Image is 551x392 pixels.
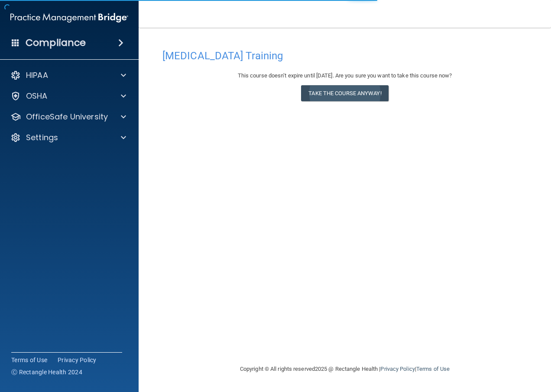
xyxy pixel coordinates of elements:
button: Take the course anyway! [301,85,388,101]
h4: Compliance [26,37,86,49]
a: Privacy Policy [58,356,97,364]
p: HIPAA [26,70,48,80]
a: Terms of Use [11,356,47,364]
span: Ⓒ Rectangle Health 2024 [11,368,82,376]
h4: [MEDICAL_DATA] Training [162,50,527,61]
a: Terms of Use [416,366,450,372]
a: Settings [10,132,126,143]
p: Settings [26,132,58,143]
a: OSHA [10,91,126,101]
p: OfficeSafe University [26,112,108,122]
img: PMB logo [10,9,128,26]
a: HIPAA [10,70,126,80]
div: Copyright © All rights reserved 2025 @ Rectangle Health | | [187,355,503,383]
a: Privacy Policy [380,366,415,372]
div: This course doesn’t expire until [DATE]. Are you sure you want to take this course now? [162,71,527,81]
p: OSHA [26,91,48,101]
a: OfficeSafe University [10,112,126,122]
